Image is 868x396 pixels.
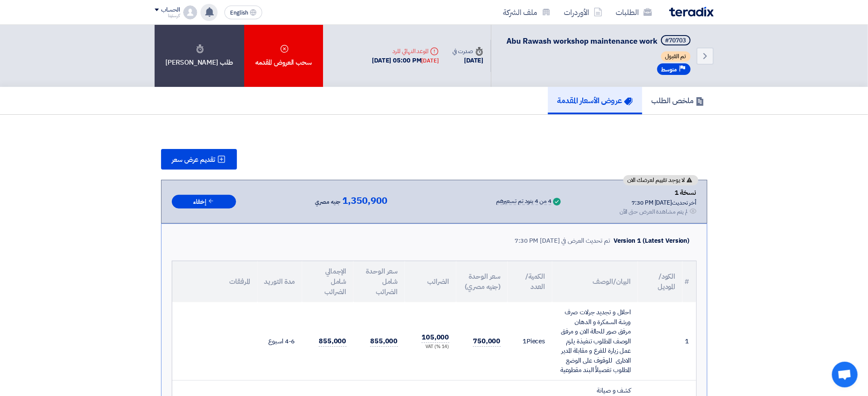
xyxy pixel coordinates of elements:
th: # [682,261,696,302]
a: عروض الأسعار المقدمة [548,87,642,114]
span: 1,350,900 [343,196,387,206]
span: English [230,10,248,16]
span: 855,000 [370,336,398,347]
td: 1 [682,302,696,380]
div: سحب العروض المقدمه [244,25,323,87]
span: 855,000 [319,336,346,347]
div: تم تحديث العرض في [DATE] 7:30 PM [515,236,610,246]
a: الأوردرات [557,2,609,22]
div: Version 1 (Latest Version) [614,236,689,246]
div: كرستينا [155,13,180,18]
div: نسخة 1 [620,187,697,198]
a: ملخص الطلب [642,87,714,114]
th: الكود/الموديل [638,261,682,302]
div: [DATE] [422,57,439,65]
div: (14 %) VAT [412,343,449,351]
a: ملف الشركة [497,2,557,22]
span: متوسط [661,66,677,74]
img: Teradix logo [669,7,714,17]
a: الطلبات [609,2,659,22]
h5: عروض الأسعار المقدمة [557,95,633,105]
div: [DATE] [452,56,483,66]
th: سعر الوحدة (جنيه مصري) [456,261,508,302]
button: إخفاء [172,195,236,209]
th: الإجمالي شامل الضرائب [302,261,353,302]
span: 105,000 [422,332,449,343]
div: طلب [PERSON_NAME] [155,25,244,87]
div: الموعد النهائي للرد [372,47,439,56]
th: المرفقات [172,261,257,302]
td: Pieces [508,302,552,380]
div: احلال و تجديد جرلات صرف ورشة السمكرة و الدهان مرفق صور للحالة الان و مرفق الوصف المطلوب تنفيذة يل... [559,307,631,375]
img: profile_test.png [183,6,197,19]
h5: ملخص الطلب [652,95,704,105]
span: Abu Rawash workshop maintenance work [507,35,658,47]
span: تقديم عرض سعر [172,156,216,163]
th: سعر الوحدة شامل الضرائب [353,261,405,302]
div: [DATE] 05:00 PM [372,56,439,66]
button: تقديم عرض سعر [161,149,237,170]
span: تم القبول [661,51,691,62]
div: #70703 [665,38,686,44]
span: 750,000 [473,336,500,347]
th: البيان/الوصف [552,261,638,302]
td: 4-6 اسبوع [257,302,302,380]
div: لم يتم مشاهدة العرض حتى الآن [620,207,688,216]
div: الحساب [162,6,180,14]
div: 4 من 4 بنود تم تسعيرهم [496,198,551,205]
th: مدة التوريد [257,261,302,302]
button: English [224,6,262,19]
span: جنيه مصري [315,197,341,207]
th: الكمية/العدد [508,261,552,302]
a: Open chat [832,362,858,387]
div: صدرت في [452,47,483,56]
span: 1 [523,336,527,346]
th: الضرائب [405,261,456,302]
h5: Abu Rawash workshop maintenance work [507,35,692,47]
span: لا يوجد تقييم لعرضك الان [628,177,685,183]
div: أخر تحديث [DATE] 7:30 PM [620,198,697,207]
